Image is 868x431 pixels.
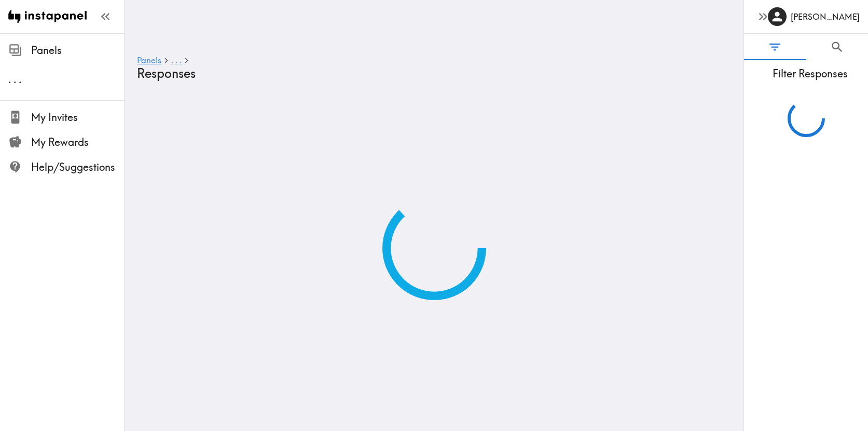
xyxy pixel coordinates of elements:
[175,55,177,65] span: .
[830,40,844,54] span: Search
[180,55,182,65] span: .
[31,43,124,58] span: Panels
[752,66,868,81] span: Filter Responses
[137,56,161,66] a: Panels
[171,56,182,66] a: ...
[31,160,124,174] span: Help/Suggestions
[744,34,806,60] button: Filter Responses
[31,110,124,125] span: My Invites
[171,55,173,65] span: .
[8,73,11,86] span: .
[19,73,22,86] span: .
[791,11,860,22] h6: [PERSON_NAME]
[137,66,723,81] h4: Responses
[13,73,17,86] span: .
[31,135,124,150] span: My Rewards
